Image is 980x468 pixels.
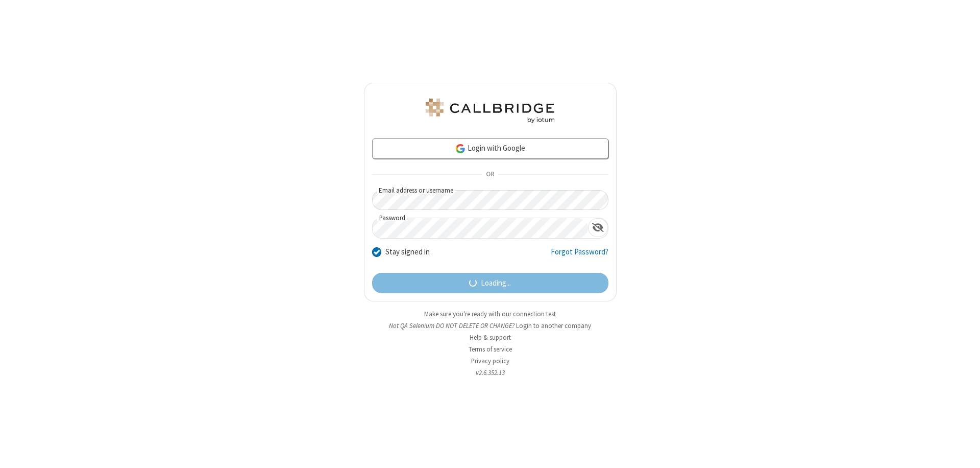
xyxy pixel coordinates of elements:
a: Forgot Password? [551,246,608,266]
input: Email address or username [372,190,608,210]
div: Show password [588,218,608,237]
input: Password [373,218,588,238]
a: Login with Google [372,138,608,159]
a: Terms of service [469,345,512,354]
a: Privacy policy [471,357,509,365]
li: v2.6.352.13 [364,368,617,378]
button: Loading... [372,273,608,293]
li: Not QA Selenium DO NOT DELETE OR CHANGE? [364,321,617,331]
label: Stay signed in [385,246,430,258]
button: Login to another company [516,321,591,331]
span: Loading... [481,277,511,289]
span: OR [482,168,498,182]
iframe: Chat [954,441,972,461]
img: google-icon.png [455,143,466,154]
img: QA Selenium DO NOT DELETE OR CHANGE [424,99,556,123]
a: Help & support [470,333,511,342]
a: Make sure you're ready with our connection test [424,310,556,318]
